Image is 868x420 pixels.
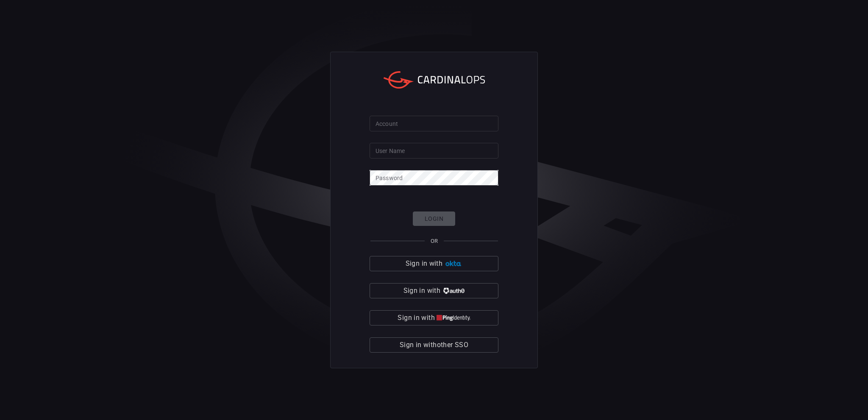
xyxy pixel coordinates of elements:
[400,339,468,351] span: Sign in with other SSO
[442,288,465,294] img: vP8Hhh4KuCH8AavWKdZY7RZgAAAAASUVORK5CYII=
[444,261,462,267] img: Ad5vKXme8s1CQAAAABJRU5ErkJggg==
[406,258,442,270] span: Sign in with
[370,256,498,271] button: Sign in with
[398,312,434,324] span: Sign in with
[437,315,470,321] img: quu4iresuhQAAAABJRU5ErkJggg==
[403,285,440,297] span: Sign in with
[370,337,498,353] button: Sign in withother SSO
[370,143,498,159] input: Type your user name
[370,116,498,131] input: Type your account
[370,310,498,325] button: Sign in with
[431,238,438,244] span: OR
[370,283,498,298] button: Sign in with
